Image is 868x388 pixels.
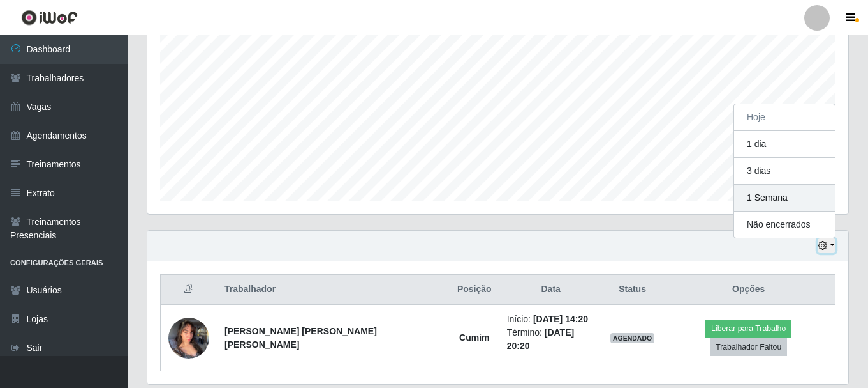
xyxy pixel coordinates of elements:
th: Trabalhador [217,275,450,305]
button: Hoje [734,104,835,131]
img: 1747674549304.jpeg [168,311,209,365]
button: Não encerrados [734,212,835,238]
time: [DATE] 14:20 [533,314,588,324]
th: Status [603,275,663,305]
button: 1 dia [734,131,835,158]
li: Término: [507,326,595,353]
button: Liberar para Trabalho [705,320,791,338]
strong: [PERSON_NAME] [PERSON_NAME] [PERSON_NAME] [224,326,377,350]
span: AGENDADO [610,333,655,343]
button: 3 dias [734,158,835,185]
strong: Cumim [459,332,489,343]
img: CoreUI Logo [21,10,78,26]
button: 1 Semana [734,185,835,212]
li: Início: [507,313,595,326]
button: Trabalhador Faltou [710,338,787,356]
th: Posição [450,275,499,305]
th: Data [499,275,603,305]
th: Opções [662,275,835,305]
